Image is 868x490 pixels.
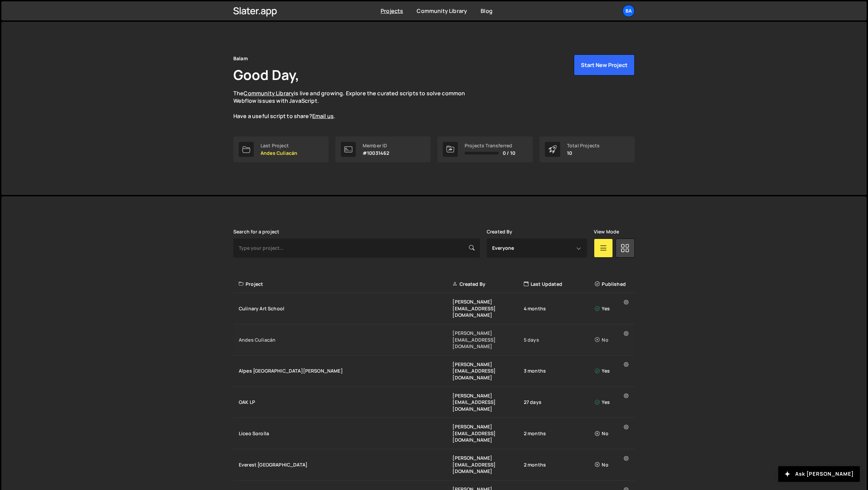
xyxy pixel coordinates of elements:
[452,361,523,381] div: [PERSON_NAME][EMAIL_ADDRESS][DOMAIN_NAME]
[417,7,467,15] a: Community Library
[567,143,600,148] div: Total Projects
[233,324,635,356] a: Andes Culiacán [PERSON_NAME][EMAIL_ADDRESS][DOMAIN_NAME] 5 days No
[239,461,452,468] div: Everest [GEOGRAPHIC_DATA]
[233,54,248,63] div: Balam
[452,281,523,288] div: Created By
[595,367,631,374] div: Yes
[778,466,860,482] button: Ask [PERSON_NAME]
[239,305,452,312] div: Culinary Art School
[595,305,631,312] div: Yes
[239,399,452,406] div: OAK LP
[595,281,631,288] div: Published
[233,356,635,387] a: Alpes [GEOGRAPHIC_DATA][PERSON_NAME] [PERSON_NAME][EMAIL_ADDRESS][DOMAIN_NAME] 3 months Yes
[381,7,403,15] a: Projects
[233,449,635,480] a: Everest [GEOGRAPHIC_DATA] [PERSON_NAME][EMAIL_ADDRESS][DOMAIN_NAME] 2 months No
[239,367,452,374] div: Alpes [GEOGRAPHIC_DATA][PERSON_NAME]
[452,423,523,443] div: [PERSON_NAME][EMAIL_ADDRESS][DOMAIN_NAME]
[524,399,595,406] div: 27 days
[567,150,600,156] p: 10
[452,455,523,475] div: [PERSON_NAME][EMAIL_ADDRESS][DOMAIN_NAME]
[239,430,452,437] div: Liceo Sorolla
[503,150,515,156] span: 0 / 10
[524,367,595,374] div: 3 months
[595,461,631,468] div: No
[481,7,493,15] a: Blog
[524,461,595,468] div: 2 months
[233,136,329,162] a: Last Project Andes Culiacán
[233,418,635,449] a: Liceo Sorolla [PERSON_NAME][EMAIL_ADDRESS][DOMAIN_NAME] 2 months No
[261,150,297,156] p: Andes Culiacán
[239,337,452,343] div: Andes Culiacán
[239,281,452,288] div: Project
[261,143,297,148] div: Last Project
[524,305,595,312] div: 4 months
[244,89,294,97] a: Community Library
[452,298,523,318] div: [PERSON_NAME][EMAIL_ADDRESS][DOMAIN_NAME]
[594,229,619,234] label: View Mode
[363,150,389,156] p: #10031462
[233,239,480,258] input: Type your project...
[233,293,635,324] a: Culinary Art School [PERSON_NAME][EMAIL_ADDRESS][DOMAIN_NAME] 4 months Yes
[233,89,478,120] p: The is live and growing. Explore the curated scripts to solve common Webflow issues with JavaScri...
[595,337,631,343] div: No
[233,387,635,418] a: OAK LP [PERSON_NAME][EMAIL_ADDRESS][DOMAIN_NAME] 27 days Yes
[524,337,595,343] div: 5 days
[233,65,299,84] h1: Good Day,
[524,281,595,288] div: Last Updated
[452,330,523,350] div: [PERSON_NAME][EMAIL_ADDRESS][DOMAIN_NAME]
[465,143,515,148] div: Projects Transferred
[363,143,389,148] div: Member ID
[595,399,631,406] div: Yes
[622,5,635,17] a: Ba
[312,112,334,120] a: Email us
[452,392,523,412] div: [PERSON_NAME][EMAIL_ADDRESS][DOMAIN_NAME]
[595,430,631,437] div: No
[524,430,595,437] div: 2 months
[233,229,279,234] label: Search for a project
[487,229,513,234] label: Created By
[574,54,635,76] button: Start New Project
